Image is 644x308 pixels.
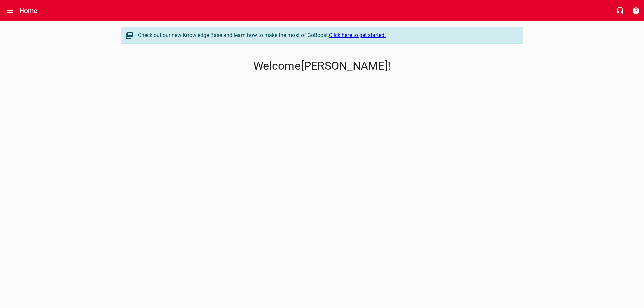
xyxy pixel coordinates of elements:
[628,3,644,19] button: Support Portal
[121,59,523,73] p: Welcome [PERSON_NAME] !
[2,3,18,19] button: Open drawer
[19,5,38,16] h6: Home
[138,31,516,39] div: Check out our new Knowledge Base and learn how to make the most of GoBoost.
[612,3,628,19] button: Live Chat
[329,32,386,38] a: Click here to get started.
